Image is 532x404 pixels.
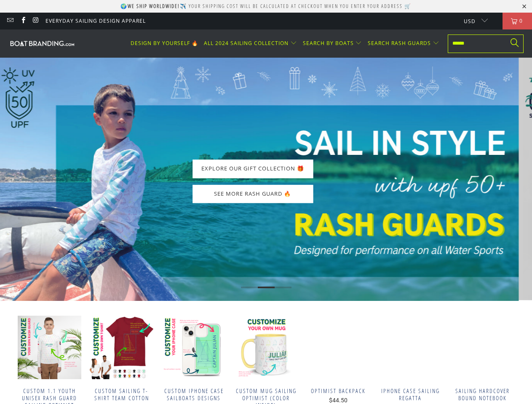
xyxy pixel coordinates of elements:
strong: We ship worldwide! [128,3,180,10]
a: Boatbranding Optimist Backpack Sailing-Gift Regatta Yacht Sailing-Lifestyle Sailing-Apparel Nauti... [306,316,370,379]
img: Custom Iphone Case Sailboats Designs [162,316,225,379]
span: Custom Sailing T-Shirt Team Cotton [90,388,153,402]
span: SEARCH BY BOATS [303,40,354,47]
a: Custom Mug Sailing Optimist (Color Inside) Custom Mug Sailing Optimist (Color Inside) [234,316,298,379]
span: Custom Iphone Case Sailboats Designs [162,388,225,402]
span: DESIGN BY YOURSELF 🔥 [131,40,198,47]
span: SEARCH RASH GUARDS [368,40,431,47]
a: Optimist Backpack $44.50 [306,388,370,404]
button: USD [457,13,488,29]
span: USD [464,18,476,25]
span: $44.50 [329,397,348,404]
a: 0 [503,13,532,29]
li: Page dot 3 [275,287,291,288]
a: SEE MORE RASH GUARD 🔥 [192,185,313,203]
span: iPhone Case Sailing Regatta [379,388,442,402]
a: Everyday Sailing Design Apparel [45,16,146,26]
img: Custom Mug Sailing Optimist (Color Inside) [234,316,298,379]
span: Optimist Backpack [306,388,370,395]
a: Boatbranding on Instagram [32,17,39,24]
summary: SEARCH RASH GUARDS [368,34,439,53]
nav: Translation missing: en.navigation.header.main_nav [131,34,439,53]
span: Sailing Hardcover bound notebook [451,388,514,402]
span: 0 [517,13,525,29]
a: Custom 1.1 Youth Unisex Rash Guard Sailing Optimist Custom 1.1 Youth Unisex Rash Guard Sailing Op... [18,316,81,379]
a: Custom Sailing T-Shirt Team Cotton Custom Sailing T-Shirt Team Cotton [90,316,153,379]
img: Custom Sailing T-Shirt Team Cotton [90,316,153,379]
a: Boatbranding Lime Sailing Hardcover bound notebook Sailing-Gift Regatta Yacht Sailing-Lifestyle S... [451,316,514,379]
li: Page dot 2 [258,287,275,288]
a: Boatbranding on Facebook [19,17,26,24]
span: ALL 2024 SAILING COLLECTION [204,40,289,47]
a: EXPLORE OUR GIFT COLLECTION 🎁 [192,160,313,178]
p: 🌍 ✈️ Your shipping cost will be calculated at checkout when you enter your address 🛒 [120,3,412,10]
summary: SEARCH BY BOATS [303,34,362,53]
li: Page dot 1 [241,287,258,288]
a: DESIGN BY YOURSELF 🔥 [131,34,198,53]
summary: ALL 2024 SAILING COLLECTION [204,34,297,53]
a: Email Boatbranding [6,17,13,24]
img: Custom 1.1 Youth Unisex Rash Guard Sailing Optimist [18,316,81,379]
a: Custom Iphone Case Sailboats Designs Custom Iphone Case Sailboats Designs [162,316,225,379]
img: Boatbranding [8,39,76,47]
a: iPhone Case Sailing Regatta iPhone Case Sailing Regatta [379,316,442,379]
